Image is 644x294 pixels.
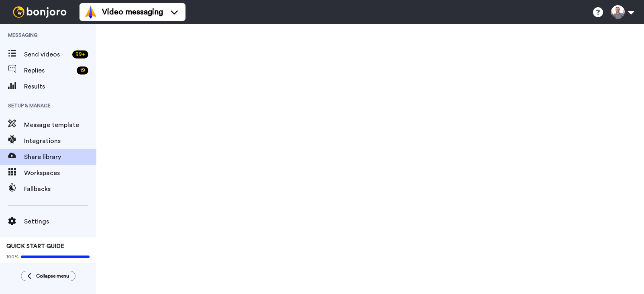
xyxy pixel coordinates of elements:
span: Fallbacks [24,184,96,194]
span: Message template [24,120,96,130]
img: bj-logo-header-white.svg [10,6,70,18]
span: 100% [6,254,19,260]
div: 19 [77,66,88,75]
button: Collapse menu [21,271,75,281]
span: Share library [24,152,96,162]
span: Video messaging [102,6,163,18]
span: QUICK START GUIDE [6,244,64,249]
span: Collapse menu [36,273,69,279]
span: Replies [24,66,73,75]
span: Workspaces [24,168,96,178]
span: Send videos [24,50,69,59]
span: Settings [24,217,96,226]
span: Integrations [24,136,96,146]
span: Results [24,82,96,91]
div: 99 + [72,50,88,58]
img: vm-color.svg [84,6,97,18]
